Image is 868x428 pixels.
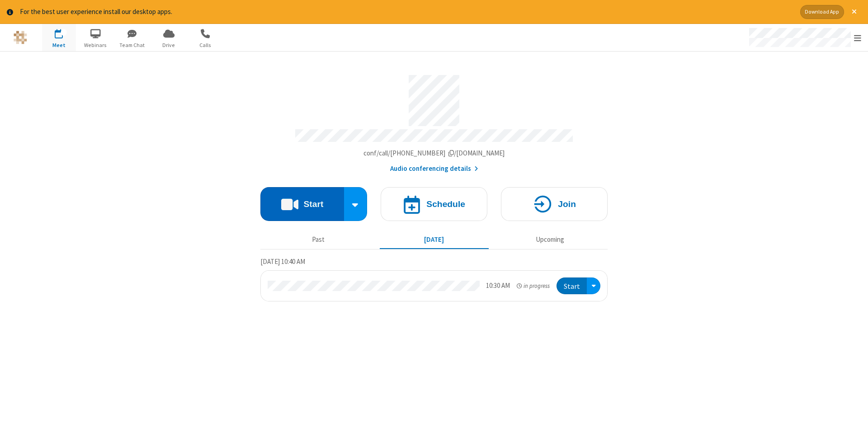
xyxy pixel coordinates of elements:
[501,187,608,221] button: Join
[303,200,323,208] h4: Start
[741,24,868,51] div: Open menu
[363,148,505,159] button: Copy my meeting room linkCopy my meeting room link
[800,5,844,19] button: Download App
[79,41,113,49] span: Webinars
[260,257,305,266] span: [DATE] 10:40 AM
[587,277,600,294] div: Open menu
[380,231,489,249] button: [DATE]
[42,41,76,49] span: Meet
[264,231,373,249] button: Past
[390,164,478,174] button: Audio conferencing details
[61,29,67,36] div: 1
[517,282,550,290] em: in progress
[344,187,368,221] div: Start conference options
[3,24,37,51] button: Logo
[495,231,604,249] button: Upcoming
[426,200,465,208] h4: Schedule
[20,7,793,17] div: For the best user experience install our desktop apps.
[260,187,344,221] button: Start
[260,256,608,301] section: Today's Meetings
[557,277,587,294] button: Start
[152,41,186,49] span: Drive
[847,5,861,19] button: Close alert
[558,200,576,208] h4: Join
[381,187,487,221] button: Schedule
[115,41,149,49] span: Team Chat
[260,68,608,174] section: Account details
[363,149,505,157] span: Copy my meeting room link
[486,281,510,291] div: 10:30 AM
[189,41,222,49] span: Calls
[14,31,27,44] img: QA Selenium DO NOT DELETE OR CHANGE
